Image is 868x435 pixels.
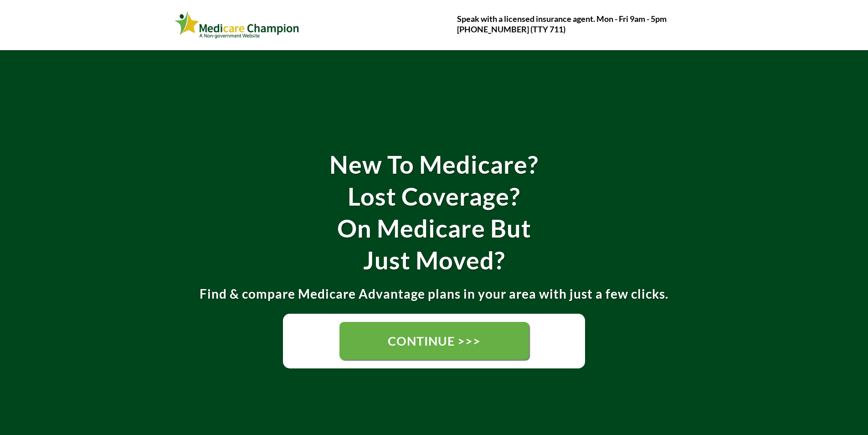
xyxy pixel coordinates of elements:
[339,322,529,360] a: CONTINUE >>>
[388,333,481,348] span: CONTINUE >>>
[457,14,667,24] strong: Speak with a licensed insurance agent. Mon - Fri 9am - 5pm
[457,24,565,34] strong: [PHONE_NUMBER] (TTY 711)
[175,10,300,41] img: Webinar
[200,286,668,301] strong: Find & compare Medicare Advantage plans in your area with just a few clicks.
[329,150,539,179] strong: New To Medicare?
[337,213,531,243] strong: On Medicare But
[363,245,505,275] strong: Just Moved?
[348,181,520,211] strong: Lost Coverage?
